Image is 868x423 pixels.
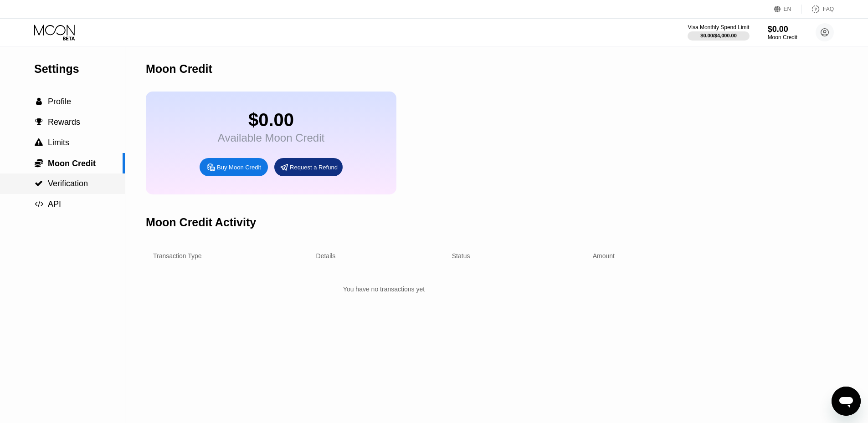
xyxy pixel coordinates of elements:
div: Buy Moon Credit [217,163,261,171]
div: Request a Refund [290,163,338,171]
div: Moon Credit Activity [146,216,256,229]
div: $0.00 / $4,000.00 [700,33,737,38]
div: Moon Credit [768,34,797,41]
div: EN [774,5,802,14]
div: Amount [593,252,615,260]
span:  [35,138,43,147]
span: Profile [48,97,71,106]
div: Transaction Type [153,252,202,260]
div:  [34,179,43,188]
div: Available Moon Credit [218,132,324,144]
span: Rewards [48,117,80,127]
span:  [35,118,43,126]
div: $0.00 [768,25,797,34]
div: FAQ [823,6,834,12]
div: $0.00Moon Credit [768,25,797,41]
div: Details [316,252,336,260]
div: $0.00 [218,110,324,130]
div:  [34,118,43,126]
div: EN [784,6,791,12]
span: API [48,199,61,209]
span: Moon Credit [48,159,96,168]
iframe: Button to launch messaging window [832,387,861,416]
div: Status [452,252,470,260]
div: Visa Monthly Spend Limit$0.00/$4,000.00 [688,24,749,41]
div:  [34,138,43,147]
div:  [34,97,43,106]
div: Request a Refund [274,158,343,176]
div: Moon Credit [146,62,212,76]
div:  [34,200,43,208]
div: Buy Moon Credit [200,158,268,176]
div:  [34,158,43,168]
span:  [35,179,43,188]
span:  [35,158,43,168]
div: You have no transactions yet [146,281,622,297]
div: FAQ [802,5,834,14]
div: Settings [34,62,125,76]
div: Visa Monthly Spend Limit [688,24,749,31]
span:  [36,97,42,106]
span:  [35,200,43,208]
span: Verification [48,179,88,188]
span: Limits [48,138,69,147]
